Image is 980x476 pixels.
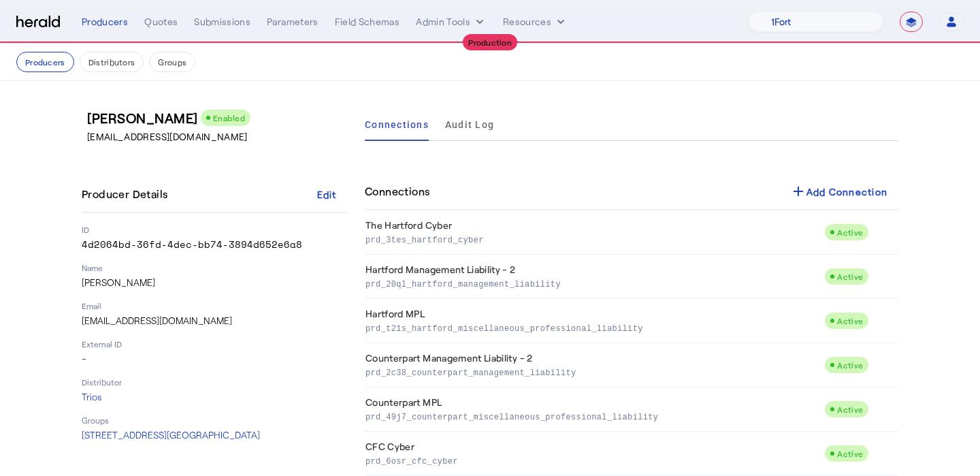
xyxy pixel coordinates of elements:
[365,454,819,467] p: prd_6osr_cfc_cyber
[837,272,863,281] span: Active
[82,352,348,366] p: -
[463,34,517,50] div: Production
[80,52,144,72] button: Distributors
[82,415,348,426] p: Groups
[365,343,824,387] td: Counterpart Management Liability - 2
[365,255,824,299] td: Hartford Management Liability - 2
[267,15,318,29] div: Parameters
[365,365,819,379] p: prd_2c38_counterpart_management_liability
[503,15,568,29] button: Resources dropdown menu
[365,120,429,129] span: Connections
[365,232,819,246] p: prd_3tes_hartford_cyber
[82,429,260,441] span: [STREET_ADDRESS] [GEOGRAPHIC_DATA]
[194,15,250,29] div: Submissions
[837,360,863,370] span: Active
[365,321,819,334] p: prd_t21s_hartford_miscellaneous_professional_liability
[779,179,899,204] button: Add Connection
[82,15,128,29] div: Producers
[445,108,494,141] a: Audit Log
[365,387,824,432] td: Counterpart MPL
[82,224,348,235] p: ID
[82,377,348,387] p: Distributor
[305,182,348,206] button: Edit
[416,15,487,29] button: internal dropdown menu
[144,15,178,29] div: Quotes
[16,16,60,29] img: Herald Logo
[837,227,863,237] span: Active
[149,52,195,72] button: Groups
[365,276,819,290] p: prd_20ql_hartford_management_liability
[87,130,354,144] p: [EMAIL_ADDRESS][DOMAIN_NAME]
[16,52,74,72] button: Producers
[365,210,824,255] td: The Hartford Cyber
[82,390,348,404] p: Trios
[790,183,806,200] mat-icon: add
[365,183,429,200] h4: Connections
[213,113,246,123] span: Enabled
[790,183,888,200] div: Add Connection
[82,314,348,328] p: [EMAIL_ADDRESS][DOMAIN_NAME]
[87,108,354,127] h3: [PERSON_NAME]
[365,108,429,141] a: Connections
[365,299,824,343] td: Hartford MPL
[317,187,337,202] div: Edit
[365,409,819,423] p: prd_49j7_counterpart_miscellaneous_professional_liability
[82,238,348,251] p: 4d2064bd-36fd-4dec-bb74-3894d652e6a8
[82,186,173,202] h4: Producer Details
[82,338,348,349] p: External ID
[335,15,400,29] div: Field Schemas
[837,316,863,326] span: Active
[445,120,494,129] span: Audit Log
[837,449,863,458] span: Active
[837,404,863,414] span: Active
[82,276,348,289] p: [PERSON_NAME]
[82,262,348,273] p: Name
[82,300,348,311] p: Email
[365,432,824,476] td: CFC Cyber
